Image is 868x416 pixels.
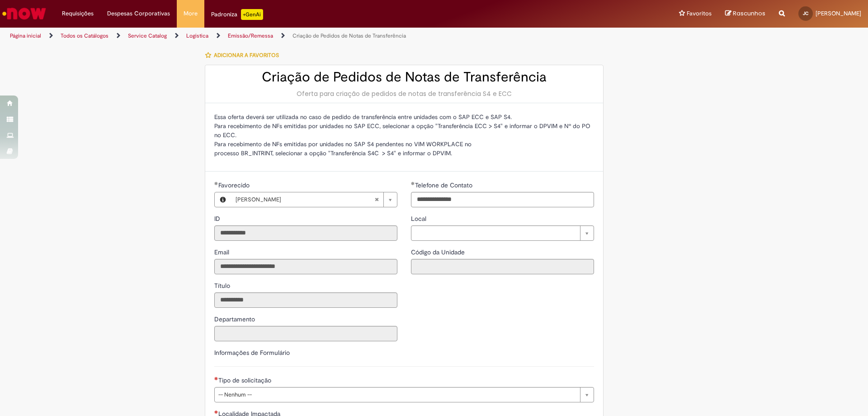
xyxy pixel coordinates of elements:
[1,5,47,23] img: ServiceNow
[184,9,198,18] span: More
[205,46,284,65] button: Adicionar a Favoritos
[292,32,406,39] a: Criação de Pedidos de Notas de Transferência
[214,89,594,98] div: Oferta para criação de pedidos de notas de transferência S4 e ECC
[214,214,222,223] label: Somente leitura - ID
[411,215,428,223] span: Local
[10,32,41,39] a: Página inicial
[725,10,765,18] a: Rascunhos
[214,140,472,148] span: Para recebimento de NFs emitidas por unidades no SAP S4 pendentes no VIM WORKPLACE no
[214,282,232,290] span: Somente leitura - Título
[107,9,170,18] span: Despesas Corporativas
[214,349,290,357] label: Informações de Formulário
[218,376,273,384] span: Tipo de solicitação
[214,70,594,85] h2: Criação de Pedidos de Notas de Transferência
[214,377,218,380] span: Necessários
[211,9,263,20] div: Padroniza
[816,10,861,17] span: [PERSON_NAME]
[214,292,397,308] input: Título
[218,387,576,402] span: -- Nenhum --
[186,32,208,39] a: Logistica
[215,192,231,207] button: Favorecido, Visualizar este registro Jonathan CastroMedeiros
[7,28,572,44] ul: Trilhas de página
[214,259,397,274] input: Email
[241,9,263,20] p: +GenAi
[214,248,231,256] span: Somente leitura - Email
[415,181,474,189] span: Telefone de Contato
[214,113,512,121] span: Essa oferta deverá ser utilizada no caso de pedido de transferência entre unidades com o SAP ECC ...
[687,9,712,18] span: Favoritos
[214,225,397,241] input: ID
[214,149,452,157] span: processo BR_INTRINT, selecionar a opção "Transferência S4C > S4" e informar o DPVIM.
[214,315,257,324] label: Somente leitura - Departamento
[218,181,251,189] span: Favorecido, Jonathan CastroMedeiros
[370,192,383,207] abbr: Limpar campo Favorecido
[411,182,415,185] span: Obrigatório Preenchido
[214,122,590,139] span: Para recebimento de NFs emitidas por unidades no SAP ECC, selecionar a opção "Transferência ECC >...
[214,215,222,223] span: Somente leitura - ID
[411,248,467,257] label: Somente leitura - Código da Unidade
[128,32,167,39] a: Service Catalog
[214,281,232,290] label: Somente leitura - Título
[61,32,108,39] a: Todos os Catálogos
[214,52,279,59] span: Adicionar a Favoritos
[228,32,273,39] a: Emissão/Remessa
[214,315,257,323] span: Somente leitura - Departamento
[411,248,467,256] span: Somente leitura - Código da Unidade
[231,192,397,207] a: [PERSON_NAME]Limpar campo Favorecido
[733,9,765,18] span: Rascunhos
[214,326,397,341] input: Departamento
[236,192,374,207] span: [PERSON_NAME]
[214,410,218,414] span: Necessários
[411,192,594,207] input: Telefone de Contato
[411,259,594,274] input: Código da Unidade
[62,9,94,18] span: Requisições
[214,248,231,257] label: Somente leitura - Email
[411,225,594,241] a: Limpar campo Local
[214,182,218,185] span: Obrigatório Preenchido
[803,10,808,16] span: JC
